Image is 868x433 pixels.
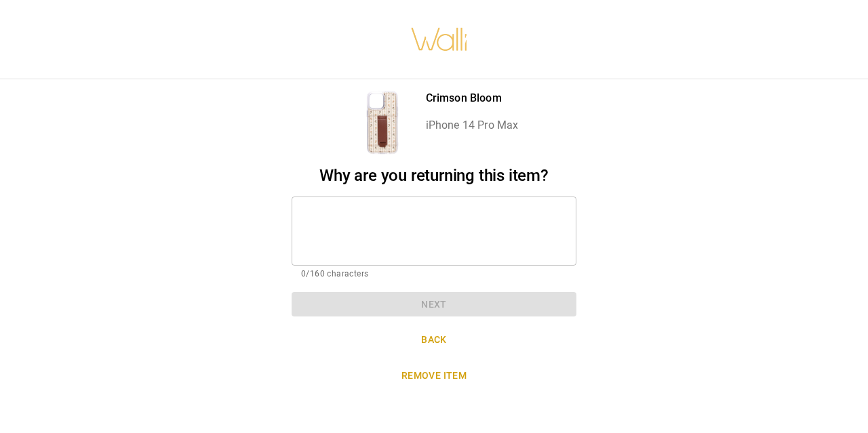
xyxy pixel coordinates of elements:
[410,10,469,68] img: walli-inc.myshopify.com
[426,117,519,133] p: iPhone 14 Pro Max
[292,327,576,352] button: Back
[292,166,576,186] h2: Why are you returning this item?
[301,268,567,281] p: 0/160 characters
[426,90,519,106] p: Crimson Bloom
[292,363,576,388] button: Remove item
